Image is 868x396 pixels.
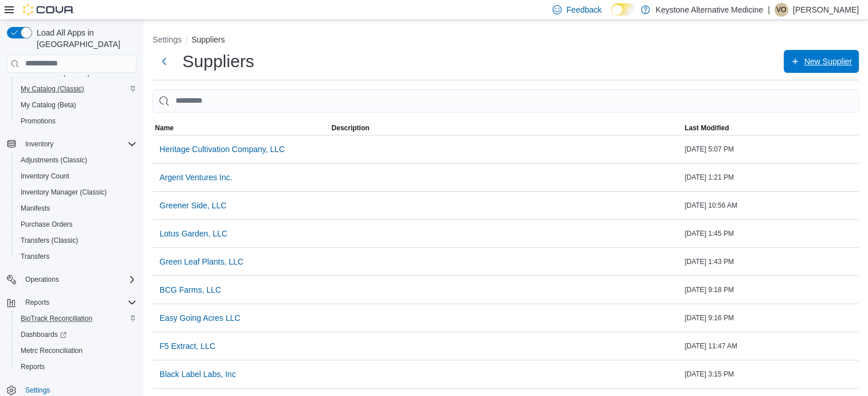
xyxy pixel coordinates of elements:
[16,185,137,199] span: Inventory Manager (Classic)
[11,184,141,200] button: Inventory Manager (Classic)
[21,296,54,309] button: Reports
[776,3,786,17] span: VO
[155,194,231,217] button: Greener Side, LLC
[21,117,56,126] span: Promotions
[16,98,137,112] span: My Catalog (Beta)
[21,156,87,165] span: Adjustments (Classic)
[16,218,137,231] span: Purchase Orders
[682,227,859,240] div: [DATE] 1:45 PM
[11,216,141,232] button: Purchase Orders
[16,114,60,128] a: Promotions
[2,294,141,310] button: Reports
[159,312,240,324] span: Easy Going Acres LLC
[16,328,137,341] span: Dashboards
[159,200,227,211] span: Greener Side, LLC
[21,220,73,229] span: Purchase Orders
[21,346,83,355] span: Metrc Reconciliation
[155,138,289,161] button: Heritage Cultivation Company, LLC
[21,100,76,110] span: My Catalog (Beta)
[566,4,601,15] span: Feedback
[16,344,87,358] a: Metrc Reconciliation
[25,298,49,307] span: Reports
[11,200,141,216] button: Manifests
[159,143,285,155] span: Heritage Cultivation Company, LLC
[155,166,237,189] button: Argent Ventures Inc.
[2,136,141,152] button: Inventory
[11,232,141,249] button: Transfers (Classic)
[11,310,141,327] button: BioTrack Reconciliation
[682,170,859,184] div: [DATE] 1:21 PM
[155,335,220,358] button: F5 Extract, LLC
[16,82,137,96] span: My Catalog (Classic)
[774,3,788,17] div: Victoria Ortiz
[784,50,859,73] button: New Supplier
[16,312,97,325] a: BioTrack Reconciliation
[159,340,215,352] span: F5 Extract, LLC
[155,250,248,273] button: Green Leaf Plants, LLC
[159,368,236,380] span: Black Label Labs, Inc
[2,271,141,288] button: Operations
[682,142,859,156] div: [DATE] 5:07 PM
[682,199,859,212] div: [DATE] 10:56 AM
[16,360,49,374] a: Reports
[16,201,137,215] span: Manifests
[25,386,50,395] span: Settings
[11,97,141,113] button: My Catalog (Beta)
[16,153,92,167] a: Adjustments (Classic)
[682,339,859,353] div: [DATE] 11:47 AM
[768,3,770,17] p: |
[11,327,141,343] a: Dashboards
[21,236,78,245] span: Transfers (Classic)
[21,296,137,309] span: Reports
[153,35,182,44] button: Settings
[21,172,69,181] span: Inventory Count
[16,234,137,247] span: Transfers (Classic)
[159,256,243,267] span: Green Leaf Plants, LLC
[159,284,221,296] span: BCG Farms, LLC
[155,363,240,386] button: Black Label Labs, Inc
[16,312,137,325] span: BioTrack Reconciliation
[21,273,137,286] span: Operations
[16,250,54,263] a: Transfers
[11,343,141,359] button: Metrc Reconciliation
[153,34,859,48] nav: An example of EuiBreadcrumbs
[21,314,92,323] span: BioTrack Reconciliation
[11,152,141,168] button: Adjustments (Classic)
[804,56,852,67] span: New Supplier
[21,137,137,151] span: Inventory
[25,139,53,149] span: Inventory
[16,82,89,96] a: My Catalog (Classic)
[159,228,227,239] span: Lotus Garden, LLC
[25,275,59,284] span: Operations
[793,3,859,17] p: [PERSON_NAME]
[21,188,107,197] span: Inventory Manager (Classic)
[32,27,137,50] span: Load All Apps in [GEOGRAPHIC_DATA]
[611,3,635,15] input: Dark Mode
[16,328,71,341] a: Dashboards
[153,50,176,73] button: Next
[21,137,58,151] button: Inventory
[155,278,225,301] button: BCG Farms, LLC
[332,123,369,133] span: Description
[192,35,225,44] button: Suppliers
[16,114,137,128] span: Promotions
[21,362,45,371] span: Reports
[16,169,74,183] a: Inventory Count
[16,250,137,263] span: Transfers
[23,4,75,15] img: Cova
[11,249,141,265] button: Transfers
[21,84,84,94] span: My Catalog (Classic)
[16,98,81,112] a: My Catalog (Beta)
[684,123,729,133] span: Last Modified
[16,169,137,183] span: Inventory Count
[16,201,55,215] a: Manifests
[16,234,83,247] a: Transfers (Classic)
[682,255,859,269] div: [DATE] 1:43 PM
[682,283,859,297] div: [DATE] 9:18 PM
[16,360,137,374] span: Reports
[21,252,49,261] span: Transfers
[16,153,137,167] span: Adjustments (Classic)
[182,50,254,73] h1: Suppliers
[11,81,141,97] button: My Catalog (Classic)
